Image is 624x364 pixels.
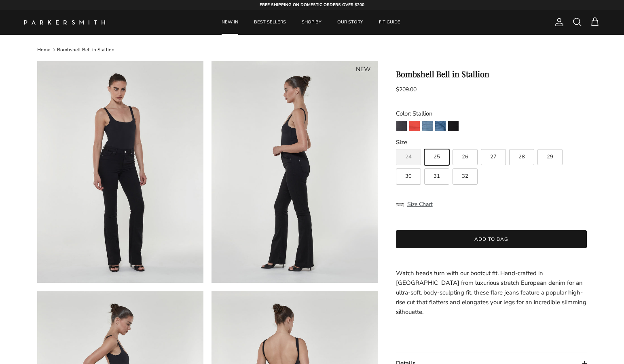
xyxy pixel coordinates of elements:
[396,149,421,165] label: Sold out
[409,120,420,134] a: Watermelon
[448,120,459,134] a: Stallion
[396,197,433,212] button: Size Chart
[448,121,459,131] img: Stallion
[422,121,433,131] img: Laguna
[435,121,446,131] img: Venice
[37,46,50,53] a: Home
[405,174,412,179] span: 30
[490,154,497,160] span: 27
[396,109,587,118] div: Color: Stallion
[37,46,587,53] nav: Breadcrumbs
[396,86,417,93] span: $209.00
[247,10,293,35] a: BEST SELLERS
[372,10,408,35] a: FIT GUIDE
[330,10,370,35] a: OUR STORY
[462,174,468,179] span: 32
[24,20,105,25] img: Parker Smith
[434,174,440,179] span: 31
[214,10,245,35] a: NEW IN
[260,2,364,8] strong: FREE SHIPPING ON DOMESTIC ORDERS OVER $200
[422,120,433,134] a: Laguna
[57,46,114,53] a: Bombshell Bell in Stallion
[396,138,407,147] legend: Size
[396,69,587,79] h1: Bombshell Bell in Stallion
[396,269,586,316] span: Watch heads turn with our bootcut fit. Hand-crafted in [GEOGRAPHIC_DATA] from luxurious stretch E...
[434,154,440,160] span: 25
[396,230,587,248] button: Add to bag
[435,120,446,134] a: Venice
[396,121,407,131] img: Point Break
[462,154,468,160] span: 26
[405,154,412,160] span: 24
[294,10,329,35] a: SHOP BY
[121,10,502,35] div: Primary
[396,120,407,134] a: Point Break
[547,154,553,160] span: 29
[518,154,525,160] span: 28
[409,121,420,131] img: Watermelon
[551,17,564,27] a: Account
